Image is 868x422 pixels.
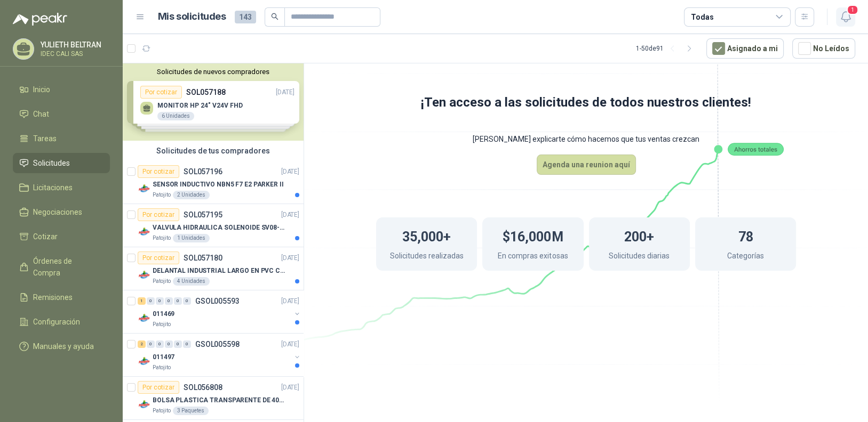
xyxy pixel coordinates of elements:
a: 2 0 0 0 0 0 GSOL005598[DATE] Company Logo011497Patojito [138,338,301,372]
div: 1 [138,297,146,305]
div: 0 [183,340,191,348]
div: 4 Unidades [173,277,210,286]
p: Patojito [153,320,171,329]
div: 0 [174,297,182,305]
div: 0 [165,297,173,305]
p: GSOL005593 [195,297,240,305]
div: Solicitudes de tus compradores [123,141,304,161]
div: 1 Unidades [173,234,210,242]
div: Solicitudes de nuevos compradoresPor cotizarSOL057188[DATE] MONITOR HP 24" V24V FHD6 UnidadesPor ... [123,63,304,141]
div: Por cotizar [138,251,179,264]
div: 3 Paquetes [173,407,209,415]
span: Tareas [33,133,57,144]
p: Patojito [153,277,171,286]
button: 1 [836,7,855,27]
div: 1 - 50 de 91 [636,40,698,57]
a: Licitaciones [13,177,110,198]
p: VALVULA HIDRAULICA SOLENOIDE SV08-20 [153,223,285,233]
p: YULIETH BELTRAN [41,41,107,48]
a: 1 0 0 0 0 0 GSOL005593[DATE] Company Logo011469Patojito [138,295,301,329]
div: Por cotizar [138,208,179,221]
p: Solicitudes realizadas [390,250,464,264]
a: Por cotizarSOL057196[DATE] Company LogoSENSOR INDUCTIVO NBN5 F7 E2 PARKER IIPatojito2 Unidades [123,161,304,204]
p: SENSOR INDUCTIVO NBN5 F7 E2 PARKER II [153,180,284,190]
h1: 200+ [624,224,654,247]
p: SOL057180 [184,254,222,262]
p: Categorías [727,250,764,264]
a: Chat [13,104,110,124]
a: Configuración [13,312,110,332]
h1: 35,000+ [402,224,451,247]
span: Configuración [33,316,80,328]
div: 0 [165,340,173,348]
p: Patojito [153,191,171,199]
a: Por cotizarSOL057195[DATE] Company LogoVALVULA HIDRAULICA SOLENOIDE SV08-20Patojito1 Unidades [123,204,304,247]
p: GSOL005598 [195,340,240,348]
span: 1 [847,5,858,15]
span: Remisiones [33,291,73,303]
img: Company Logo [138,182,150,195]
span: Inicio [33,84,50,95]
span: Chat [33,108,49,120]
img: Logo peakr [13,13,67,26]
a: Por cotizarSOL056808[DATE] Company LogoBOLSA PLASTICA TRANSPARENTE DE 40*60 CMSPatojito3 Paquetes [123,377,304,420]
p: IDEC CALI SAS [41,51,107,57]
a: Órdenes de Compra [13,251,110,283]
button: No Leídos [792,38,855,59]
span: 143 [235,11,256,23]
img: Company Logo [138,269,150,281]
p: [DATE] [281,253,299,263]
p: 011497 [153,352,174,362]
div: 0 [147,297,155,305]
p: SOL057196 [184,168,222,175]
div: 0 [156,297,164,305]
button: Solicitudes de nuevos compradores [127,68,299,76]
button: Asignado a mi [706,38,784,59]
span: Manuales y ayuda [33,340,94,352]
div: Por cotizar [138,165,179,178]
div: 0 [156,340,164,348]
div: 0 [147,340,155,348]
p: En compras exitosas [498,250,568,264]
a: Inicio [13,79,110,100]
div: Todas [691,11,713,23]
p: [DATE] [281,296,299,306]
p: SOL057195 [184,211,222,218]
div: 2 [138,340,146,348]
span: Cotizar [33,231,58,242]
a: Remisiones [13,287,110,307]
p: Solicitudes diarias [609,250,670,264]
p: Patojito [153,234,171,242]
p: [DATE] [281,339,299,350]
p: Patojito [153,363,171,372]
span: Licitaciones [33,182,73,193]
div: 0 [183,297,191,305]
span: Negociaciones [33,206,82,218]
img: Company Logo [138,225,150,238]
span: Solicitudes [33,157,70,169]
div: 0 [174,340,182,348]
a: Solicitudes [13,153,110,173]
p: DELANTAL INDUSTRIAL LARGO EN PVC COLOR AMARILLO [153,266,285,276]
p: [DATE] [281,210,299,220]
p: BOLSA PLASTICA TRANSPARENTE DE 40*60 CMS [153,395,285,405]
h1: $16,000M [503,224,563,247]
a: Tareas [13,128,110,149]
button: Agenda una reunion aquí [537,155,636,175]
a: Cotizar [13,226,110,247]
div: Por cotizar [138,381,179,394]
img: Company Logo [138,355,150,368]
div: 2 Unidades [173,191,210,199]
a: Negociaciones [13,202,110,222]
span: search [271,13,278,20]
p: 011469 [153,309,174,319]
p: [DATE] [281,167,299,177]
a: Manuales y ayuda [13,336,110,356]
a: Por cotizarSOL057180[DATE] Company LogoDELANTAL INDUSTRIAL LARGO EN PVC COLOR AMARILLOPatojito4 U... [123,247,304,290]
img: Company Logo [138,312,150,324]
h1: Mis solicitudes [158,9,226,25]
p: SOL056808 [184,384,222,391]
p: [DATE] [281,383,299,393]
img: Company Logo [138,398,150,411]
